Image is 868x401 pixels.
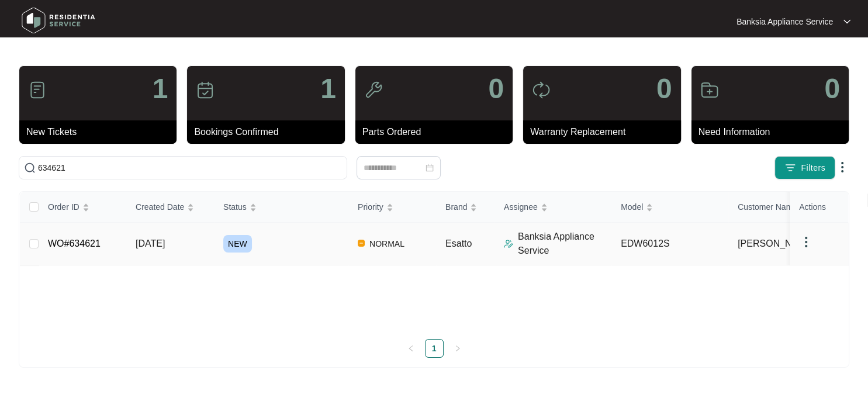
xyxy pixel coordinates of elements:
[698,125,849,139] p: Need Information
[136,238,165,248] span: [DATE]
[448,339,467,358] button: right
[358,200,383,213] span: Priority
[365,237,409,251] span: NORMAL
[364,81,383,99] img: icon
[736,16,833,27] p: Banksia Appliance Service
[194,125,344,139] p: Bookings Confirmed
[611,192,728,223] th: Model
[700,81,719,99] img: icon
[656,75,672,103] p: 0
[738,237,815,251] span: [PERSON_NAME]
[504,239,513,248] img: Assigner Icon
[28,81,47,99] img: icon
[348,192,436,223] th: Priority
[18,3,99,38] img: residentia service logo
[621,200,643,213] span: Model
[214,192,348,223] th: Status
[223,235,252,253] span: NEW
[38,161,342,174] input: Search by Order Id, Assignee Name, Customer Name, Brand and Model
[402,339,420,358] li: Previous Page
[445,200,467,213] span: Brand
[611,223,728,265] td: EDW6012S
[454,345,461,352] span: right
[196,81,215,99] img: icon
[824,75,840,103] p: 0
[738,200,797,213] span: Customer Name
[153,75,168,103] p: 1
[774,156,835,179] button: filter iconFilters
[518,230,611,258] p: Banksia Appliance Service
[488,75,504,103] p: 0
[48,238,101,248] a: WO#634621
[136,200,184,213] span: Created Date
[425,339,444,358] li: 1
[426,340,443,357] a: 1
[835,160,849,174] img: dropdown arrow
[402,339,420,358] button: left
[436,192,494,223] th: Brand
[801,162,825,174] span: Filters
[26,125,177,139] p: New Tickets
[407,345,414,352] span: left
[223,200,247,213] span: Status
[784,162,796,174] img: filter icon
[126,192,214,223] th: Created Date
[24,162,36,174] img: search-icon
[799,235,813,249] img: dropdown arrow
[843,19,850,25] img: dropdown arrow
[494,192,611,223] th: Assignee
[448,339,467,358] li: Next Page
[790,192,848,223] th: Actions
[532,81,551,99] img: icon
[445,238,472,248] span: Esatto
[504,200,538,213] span: Assignee
[530,125,680,139] p: Warranty Replacement
[728,192,845,223] th: Customer Name
[362,125,513,139] p: Parts Ordered
[48,200,79,213] span: Order ID
[358,240,365,247] img: Vercel Logo
[320,75,336,103] p: 1
[39,192,126,223] th: Order ID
